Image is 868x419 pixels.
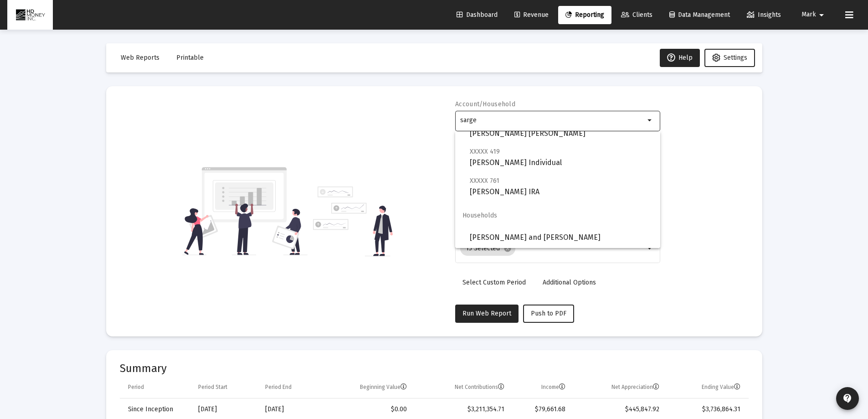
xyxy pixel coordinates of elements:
[791,5,838,24] button: Mark
[182,166,308,256] img: reporting
[128,383,144,391] div: Period
[514,11,549,19] span: Revenue
[413,377,511,398] td: Column Net Contributions
[455,205,660,227] span: Households
[198,405,252,414] div: [DATE]
[322,377,413,398] td: Column Beginning Value
[669,11,730,19] span: Data Management
[704,49,755,67] button: Settings
[531,310,566,317] span: Push to PDF
[662,6,737,24] a: Data Management
[645,115,656,126] mat-icon: arrow_drop_down
[702,383,740,391] div: Ending Value
[462,279,526,286] span: Select Custom Period
[801,11,816,19] span: Mark
[511,377,571,398] td: Column Income
[645,243,656,254] mat-icon: arrow_drop_down
[614,6,660,24] a: Clients
[120,377,192,398] td: Column Period
[449,6,505,24] a: Dashboard
[460,239,645,258] mat-chip-list: Selection
[120,364,749,373] mat-card-title: Summary
[740,6,788,24] a: Insights
[724,54,747,62] span: Settings
[265,383,292,391] div: Period End
[816,6,827,24] mat-icon: arrow_drop_down
[455,305,519,323] button: Run Web Report
[462,310,511,317] span: Run Web Report
[572,377,666,398] td: Column Net Appreciation
[265,405,316,414] div: [DATE]
[747,11,781,19] span: Insights
[457,11,498,19] span: Dashboard
[470,148,500,155] span: XXXXX 419
[503,244,512,253] mat-icon: cancel
[455,383,504,391] div: Net Contributions
[666,377,748,398] td: Column Ending Value
[192,377,259,398] td: Column Period Start
[460,117,645,124] input: Search or select an account or household
[198,383,227,391] div: Period Start
[360,383,407,391] div: Beginning Value
[470,175,653,197] span: [PERSON_NAME] IRA
[176,54,204,62] span: Printable
[259,377,322,398] td: Column Period End
[543,279,596,286] span: Additional Options
[113,49,167,67] button: Web Reports
[611,383,659,391] div: Net Appreciation
[565,11,604,19] span: Reporting
[660,49,700,67] button: Help
[470,227,653,248] span: [PERSON_NAME] and [PERSON_NAME]
[541,383,565,391] div: Income
[667,54,693,62] span: Help
[169,49,211,67] button: Printable
[507,6,556,24] a: Revenue
[523,305,574,323] button: Push to PDF
[313,186,393,256] img: reporting-alt
[470,177,499,185] span: XXXXX 761
[14,6,46,24] img: Dashboard
[121,54,159,62] span: Web Reports
[621,11,652,19] span: Clients
[842,393,853,404] mat-icon: contact_support
[455,100,515,108] label: Account/Household
[558,6,611,24] a: Reporting
[460,241,515,256] mat-chip: 15 Selected
[470,146,653,168] span: [PERSON_NAME] Individual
